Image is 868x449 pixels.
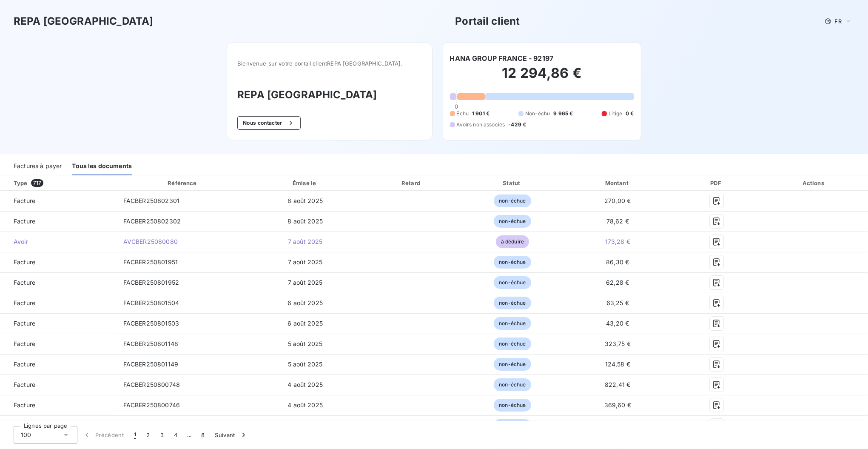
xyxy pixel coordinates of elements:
[494,215,531,228] span: non-échue
[494,317,531,330] span: non-échue
[604,401,631,409] span: 369,60 €
[605,360,630,368] span: 124,58 €
[251,179,359,187] div: Émise le
[564,179,672,187] div: Montant
[169,426,182,444] button: 4
[123,299,179,306] span: FACBER250801504
[362,179,461,187] div: Retard
[450,65,634,90] h2: 12 294,86 €
[606,258,629,266] span: 86,30 €
[287,197,323,204] span: 8 août 2025
[494,337,531,350] span: non-échue
[626,110,634,117] span: 0 €
[494,399,531,412] span: non-échue
[7,299,110,307] span: Facture
[288,279,323,286] span: 7 août 2025
[494,419,531,432] span: non-échue
[7,401,110,409] span: Facture
[464,179,561,187] div: Statut
[494,276,531,289] span: non-échue
[525,110,550,117] span: Non-échu
[7,380,110,389] span: Facture
[168,180,196,186] div: Référence
[7,237,110,246] span: Avoir
[123,279,179,286] span: FACBER250801952
[606,217,629,225] span: 78,62 €
[210,426,253,444] button: Suivant
[494,194,531,207] span: non-échue
[508,121,526,129] span: -429 €
[123,258,178,266] span: FACBER250801951
[288,238,323,245] span: 7 août 2025
[287,401,323,409] span: 4 août 2025
[450,53,554,63] h6: HANA GROUP FRANCE - 92197
[9,179,115,187] div: Type
[288,340,323,347] span: 5 août 2025
[141,426,155,444] button: 2
[31,179,43,187] span: 717
[288,258,323,266] span: 7 août 2025
[14,14,153,29] h3: REPA [GEOGRAPHIC_DATA]
[287,299,323,306] span: 6 août 2025
[123,401,180,409] span: FACBER250800746
[457,121,505,129] span: Avoirs non associés
[182,428,196,442] span: …
[129,426,141,444] button: 1
[457,110,469,117] span: Échu
[123,340,178,347] span: FACBER250801148
[72,157,132,175] div: Tous les documents
[287,381,323,388] span: 4 août 2025
[155,426,169,444] button: 3
[14,157,62,175] div: Factures à payer
[494,358,531,371] span: non-échue
[123,238,178,245] span: AVCBER25080080
[134,431,136,439] span: 1
[123,381,180,388] span: FACBER250800748
[196,426,210,444] button: 8
[237,87,421,103] h3: REPA [GEOGRAPHIC_DATA]
[7,258,110,266] span: Facture
[494,378,531,391] span: non-échue
[7,340,110,348] span: Facture
[675,179,759,187] div: PDF
[494,256,531,269] span: non-échue
[605,381,630,388] span: 822,41 €
[7,197,110,205] span: Facture
[7,278,110,287] span: Facture
[472,110,489,117] span: 1 901 €
[553,110,573,117] span: 9 965 €
[605,238,630,245] span: 173,28 €
[237,116,300,130] button: Nous contacter
[835,18,842,25] span: FR
[123,217,181,225] span: FACBER250802302
[123,320,179,327] span: FACBER250801503
[762,179,866,187] div: Actions
[7,360,110,369] span: Facture
[7,217,110,226] span: Facture
[605,340,631,347] span: 323,75 €
[287,320,323,327] span: 6 août 2025
[609,110,622,117] span: Litige
[123,197,179,204] span: FACBER250802301
[455,103,458,110] span: 0
[77,426,129,444] button: Précédent
[123,360,178,368] span: FACBER250801149
[494,297,531,309] span: non-échue
[455,14,520,29] h3: Portail client
[287,217,323,225] span: 8 août 2025
[606,279,629,286] span: 62,28 €
[237,60,421,67] span: Bienvenue sur votre portail client REPA [GEOGRAPHIC_DATA] .
[606,320,629,327] span: 43,20 €
[496,235,529,248] span: à déduire
[606,299,629,306] span: 63,25 €
[604,197,631,204] span: 270,00 €
[7,319,110,328] span: Facture
[21,431,31,439] span: 100
[288,360,323,368] span: 5 août 2025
